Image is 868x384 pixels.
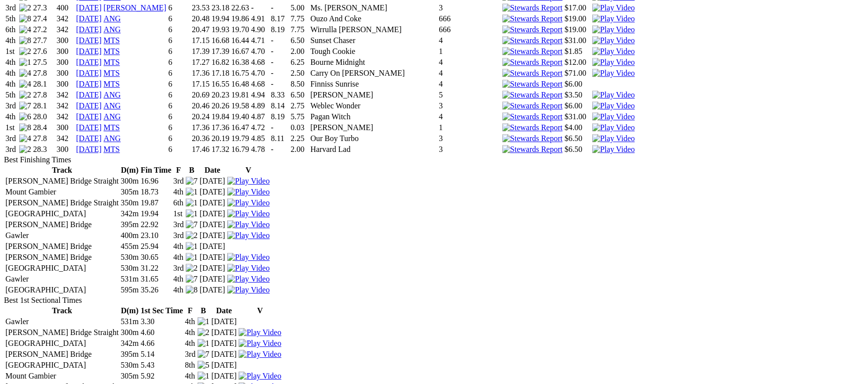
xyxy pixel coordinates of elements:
td: 8.50 [290,79,309,89]
td: 19.79 [231,134,249,144]
a: View replay [227,177,270,185]
img: Play Video [592,145,635,154]
td: 4th [5,112,18,122]
img: 2 [186,231,198,240]
img: Stewards Report [502,47,563,56]
td: 6.50 [290,36,309,46]
img: Play Video [592,25,635,34]
td: 17.18 [211,68,230,78]
img: 7 [198,350,209,359]
img: Stewards Report [502,123,563,132]
td: 400 [56,3,75,13]
td: 3 [438,3,500,13]
td: 2.75 [290,101,309,111]
a: ANG [104,91,121,99]
td: 17.39 [211,47,230,56]
td: 4 [438,36,500,46]
a: [DATE] [76,14,102,23]
a: [DATE] [76,101,102,110]
a: MTS [104,69,120,77]
td: Pagan Witch [310,112,437,122]
td: 16.47 [231,123,249,133]
td: 28.1 [33,79,55,89]
a: [DATE] [76,3,102,12]
img: 2 [19,145,31,154]
a: View replay [592,14,635,23]
a: MTS [104,58,120,66]
img: Play Video [227,220,270,229]
td: 16.44 [231,36,249,46]
td: 6 [168,14,191,24]
img: 2 [19,91,31,99]
td: 4.87 [250,112,269,122]
img: 8 [19,123,31,132]
td: Weblec Wonder [310,101,437,111]
a: View replay [592,25,635,34]
td: 16.67 [231,47,249,56]
td: 19.58 [231,101,249,111]
img: Play Video [592,69,635,78]
td: 342 [56,14,75,24]
td: Ouzo And Coke [310,14,437,24]
img: 8 [19,14,31,23]
a: View replay [592,3,635,12]
td: 28.3 [33,144,55,154]
td: 20.36 [191,134,210,144]
td: 6 [168,47,191,56]
td: 8.19 [270,112,289,122]
img: 7 [186,220,198,229]
td: 342 [56,134,75,144]
td: 27.4 [33,14,55,24]
a: [DATE] [76,47,102,55]
td: 300 [56,144,75,154]
td: 8.11 [270,134,289,144]
td: 16.82 [211,57,230,67]
a: View replay [227,220,270,229]
td: - [270,3,289,13]
td: 6.50 [290,90,309,100]
td: 300 [56,47,75,56]
td: 5.00 [290,3,309,13]
img: 8 [19,36,31,45]
td: 6 [168,144,191,154]
img: Play Video [227,209,270,218]
td: Tough Cookie [310,47,437,56]
td: $1.85 [564,47,591,56]
img: 2 [186,264,198,273]
img: Play Video [592,14,635,23]
td: 16.68 [211,36,230,46]
td: 27.8 [33,134,55,144]
td: 20.48 [191,14,210,24]
img: Play Video [239,339,281,348]
td: $4.00 [564,123,591,133]
a: View replay [592,134,635,143]
td: 22.63 [231,3,249,13]
img: Stewards Report [502,58,563,67]
td: Ms. [PERSON_NAME] [310,3,437,13]
td: 4 [438,79,500,89]
td: 3rd [5,3,18,13]
img: Stewards Report [502,145,563,154]
td: 6 [168,3,191,13]
td: 3rd [5,101,18,111]
td: 8.33 [270,90,289,100]
td: 2.00 [290,47,309,56]
td: 5th [5,14,18,24]
td: 6 [168,123,191,133]
td: [PERSON_NAME] [310,90,437,100]
img: 1 [186,253,198,262]
img: 4 [19,25,31,34]
td: 4.70 [250,47,269,56]
td: 3rd [5,134,18,144]
img: Play Video [592,91,635,99]
td: $6.00 [564,101,591,111]
img: Play Video [592,123,635,132]
a: View replay [592,47,635,55]
a: View replay [227,198,270,207]
img: 1 [186,188,198,196]
td: 19.70 [231,25,249,35]
td: $31.00 [564,112,591,122]
a: ANG [104,134,121,143]
img: 6 [19,112,31,121]
a: MTS [104,47,120,55]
